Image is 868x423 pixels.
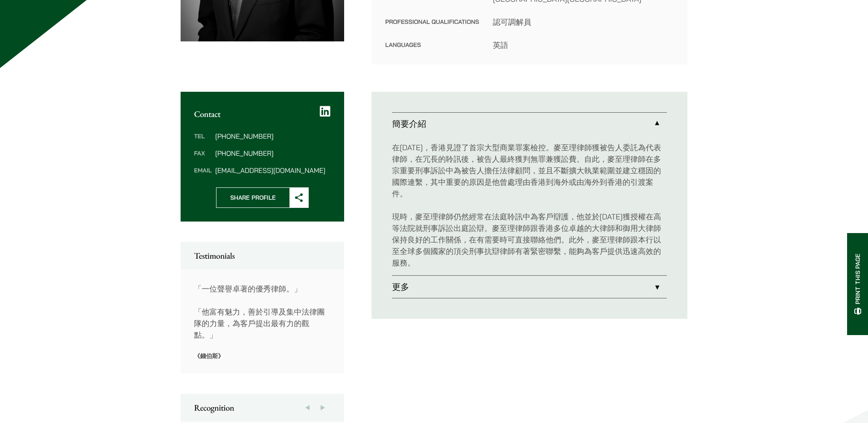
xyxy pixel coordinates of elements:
[194,133,212,150] dt: Tel
[194,283,331,295] p: 「一位聲譽卓著的優秀律師。」
[216,187,309,208] button: Share Profile
[194,306,331,341] p: 「他富有魅力，善於引導及集中法律團隊的力量，為客戶提出最有力的觀點。」
[385,39,479,51] dt: Languages
[194,352,331,360] p: 《錢伯斯》
[493,39,674,51] dd: 英語
[215,167,330,174] dd: [EMAIL_ADDRESS][DOMAIN_NAME]
[493,16,674,28] dd: 認可調解員
[216,188,289,207] span: Share Profile
[385,16,479,39] dt: Professional Qualifications
[300,394,315,421] button: Previous
[194,150,212,167] dt: Fax
[215,150,330,157] dd: [PHONE_NUMBER]
[320,105,330,117] a: LinkedIn
[194,403,331,413] h2: Recognition
[194,109,331,119] h2: Contact
[392,211,667,268] p: 現時，麥至理律師仍然經常在法庭聆訊中為客戶辯護，他並於[DATE]獲授權在高等法院就刑事訴訟出庭訟辯。麥至理律師跟香港多位卓越的大律師和御用大律師保持良好的工作關係，在有需要時可直接聯絡他們。此...
[215,133,330,140] dd: [PHONE_NUMBER]
[392,142,667,199] p: 在[DATE]，香港見證了首宗大型商業罪案檢控。麥至理律師獲被告人委託為代表律師，在冗長的聆訊後，被告人最終獲判無罪兼獲訟費。自此，麥至理律師在多宗重要刑事訴訟中為被告人擔任法律顧問，並且不斷擴...
[392,113,667,135] a: 簡要介紹
[194,251,331,261] h2: Testimonials
[315,394,330,421] button: Next
[194,167,212,174] dt: Email
[392,135,667,275] div: 簡要介紹
[392,276,667,298] a: 更多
